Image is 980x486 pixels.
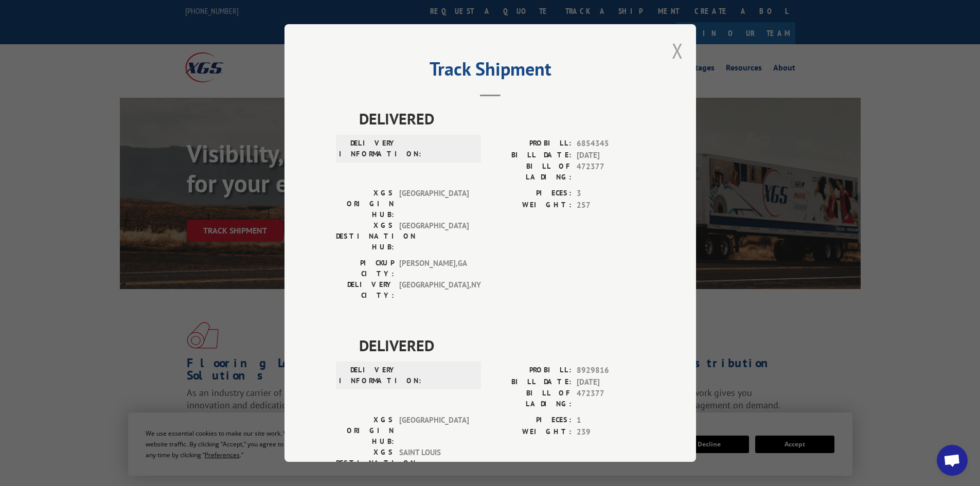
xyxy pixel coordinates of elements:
[399,447,469,479] span: SAINT LOUIS
[577,365,645,376] span: 8929816
[490,150,572,161] label: BILL DATE:
[399,258,469,279] span: [PERSON_NAME] , GA
[577,415,645,426] span: 1
[359,107,645,130] span: DELIVERED
[490,426,572,438] label: WEIGHT:
[490,365,572,376] label: PROBILL:
[336,279,394,301] label: DELIVERY CITY:
[490,138,572,150] label: PROBILL:
[577,376,645,388] span: [DATE]
[399,279,469,301] span: [GEOGRAPHIC_DATA] , NY
[672,37,683,64] button: Close modal
[336,188,394,220] label: XGS ORIGIN HUB:
[336,258,394,279] label: PICKUP CITY:
[577,161,645,183] span: 472377
[490,161,572,183] label: BILL OF LADING:
[359,334,645,357] span: DELIVERED
[399,188,469,220] span: [GEOGRAPHIC_DATA]
[490,200,572,211] label: WEIGHT:
[490,415,572,426] label: PIECES:
[339,138,397,159] label: DELIVERY INFORMATION:
[336,62,645,81] h2: Track Shipment
[399,415,469,447] span: [GEOGRAPHIC_DATA]
[577,200,645,211] span: 257
[577,388,645,409] span: 472377
[577,426,645,438] span: 239
[490,188,572,200] label: PIECES:
[577,138,645,150] span: 6854345
[490,376,572,388] label: BILL DATE:
[339,365,397,386] label: DELIVERY INFORMATION:
[399,220,469,253] span: [GEOGRAPHIC_DATA]
[937,445,968,476] div: Open chat
[577,150,645,161] span: [DATE]
[490,388,572,409] label: BILL OF LADING:
[336,415,394,447] label: XGS ORIGIN HUB:
[577,188,645,200] span: 3
[336,220,394,253] label: XGS DESTINATION HUB:
[336,447,394,479] label: XGS DESTINATION HUB:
